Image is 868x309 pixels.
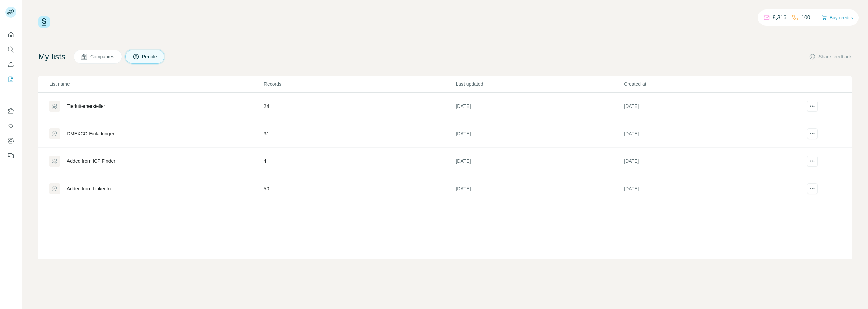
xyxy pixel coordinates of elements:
p: 8,316 [773,14,786,22]
button: Quick start [5,28,16,41]
button: Enrich CSV [5,58,16,71]
td: [DATE] [624,120,792,148]
button: Dashboard [5,135,16,147]
td: 31 [263,120,456,148]
td: 50 [263,175,456,202]
div: Added from LinkedIn [67,185,111,192]
div: DMEXCO Einladungen [67,130,115,137]
button: Search [5,43,16,56]
p: 100 [801,14,810,22]
p: Created at [624,81,791,88]
button: actions [807,128,818,139]
td: [DATE] [455,175,624,202]
td: [DATE] [455,93,624,120]
td: 24 [263,93,456,120]
button: Use Surfe on LinkedIn [5,105,16,117]
td: [DATE] [455,148,624,175]
button: actions [807,183,818,194]
span: Companies [90,53,115,60]
p: Last updated [456,81,623,88]
h4: My lists [38,51,65,62]
button: Buy credits [822,13,853,22]
div: Tierfutterhersteller [67,103,105,110]
button: My lists [5,73,16,85]
button: actions [807,101,818,112]
td: 4 [263,148,456,175]
button: actions [807,156,818,167]
td: [DATE] [624,148,792,175]
td: [DATE] [624,175,792,202]
img: Surfe Logo [38,16,50,28]
td: [DATE] [455,120,624,148]
div: Added from ICP Finder [67,158,115,165]
button: Feedback [5,150,16,162]
button: Share feedback [809,53,852,60]
p: Records [264,81,455,88]
p: List name [49,81,263,88]
span: People [142,53,158,60]
td: [DATE] [624,93,792,120]
button: Use Surfe API [5,120,16,132]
